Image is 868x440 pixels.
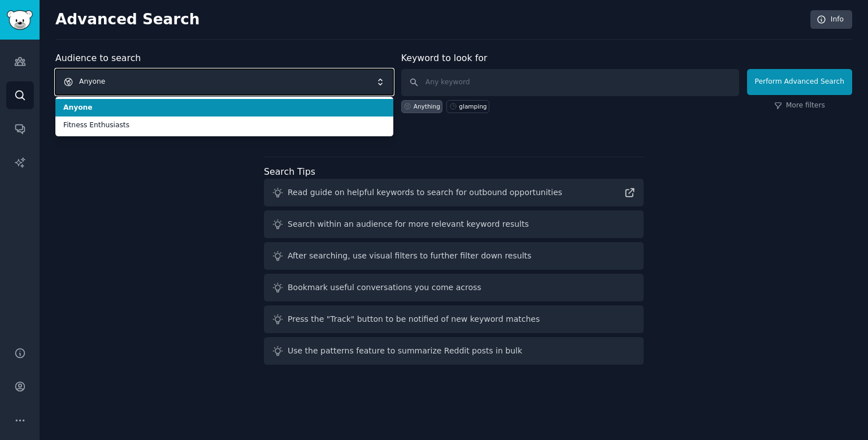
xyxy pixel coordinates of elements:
[414,102,440,110] div: Anything
[810,10,852,29] a: Info
[774,101,825,111] a: More filters
[288,313,540,325] div: Press the "Track" button to be notified of new keyword matches
[747,69,852,95] button: Perform Advanced Search
[63,120,385,131] span: Fitness Enthusiasts
[288,218,529,230] div: Search within an audience for more relevant keyword results
[63,103,385,113] span: Anyone
[401,69,739,96] input: Any keyword
[288,282,481,294] div: Bookmark useful conversations you come across
[288,345,522,357] div: Use the patterns feature to summarize Reddit posts in bulk
[55,53,141,63] label: Audience to search
[264,166,315,177] label: Search Tips
[459,102,487,110] div: glamping
[401,53,488,63] label: Keyword to look for
[55,97,393,136] ul: Anyone
[55,69,393,95] button: Anyone
[288,187,562,199] div: Read guide on helpful keywords to search for outbound opportunities
[55,11,804,29] h2: Advanced Search
[288,250,531,262] div: After searching, use visual filters to further filter down results
[7,10,33,30] img: GummySearch logo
